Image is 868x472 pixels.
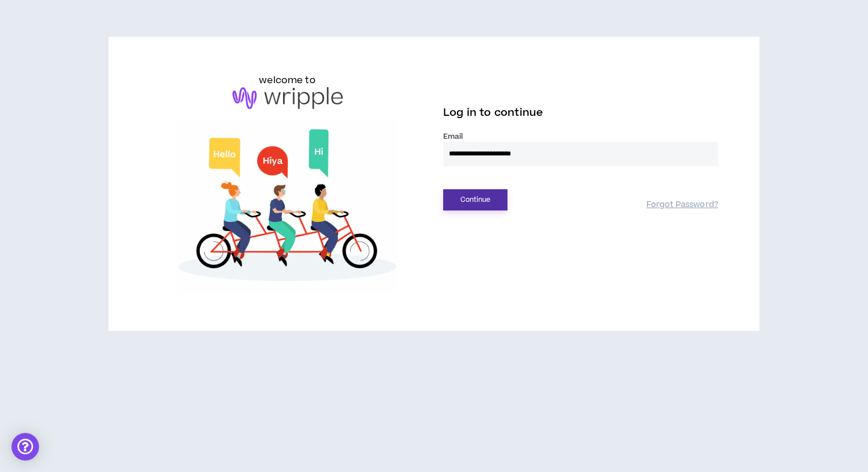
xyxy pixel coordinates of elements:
span: Log in to continue [443,106,543,120]
img: logo-brand.png [232,87,343,109]
img: Welcome to Wripple [150,120,425,294]
button: Continue [443,189,507,210]
div: Open Intercom Messenger [11,433,39,461]
h6: welcome to [259,73,316,87]
label: Email [443,131,718,142]
a: Forgot Password? [646,200,718,210]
